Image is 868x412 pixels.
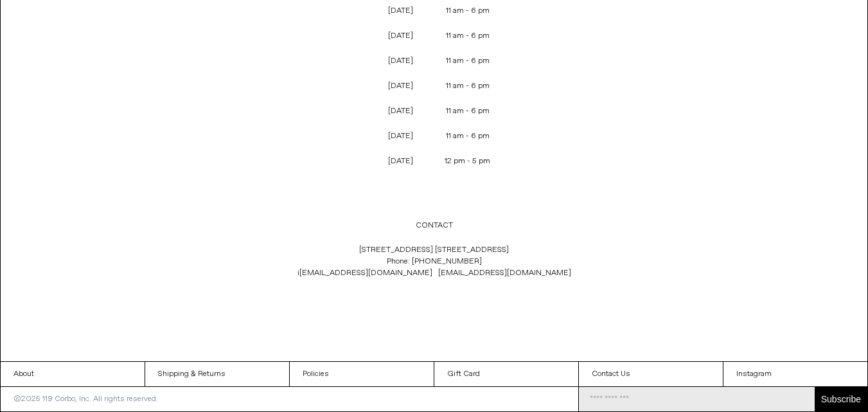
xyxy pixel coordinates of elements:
[222,238,647,285] p: [STREET_ADDRESS] [STREET_ADDRESS] Phone: [PHONE_NUMBER]
[367,74,434,98] p: [DATE]
[299,268,432,278] a: [EMAIL_ADDRESS][DOMAIN_NAME]
[434,24,501,48] p: 11 am - 6 pm
[367,124,434,148] p: [DATE]
[579,362,723,386] a: Contact Us
[290,362,434,386] a: Policies
[723,362,867,386] a: Instagram
[579,387,814,411] input: Email Address
[1,387,171,411] p: ©2025 119 Corbo, Inc. All rights reserved.
[434,74,501,98] p: 11 am - 6 pm
[367,149,434,174] p: [DATE]
[438,268,571,278] a: [EMAIL_ADDRESS][DOMAIN_NAME]
[434,124,501,148] p: 11 am - 6 pm
[1,362,145,386] a: About
[222,213,647,238] p: CONTACT
[367,24,434,48] p: [DATE]
[434,362,578,386] a: Gift Card
[367,49,434,73] p: [DATE]
[145,362,289,386] a: Shipping & Returns
[434,49,501,73] p: 11 am - 6 pm
[815,387,867,411] button: Subscribe
[434,149,501,174] p: 12 pm - 5 pm
[297,268,438,278] span: i
[434,99,501,123] p: 11 am - 6 pm
[367,99,434,123] p: [DATE]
